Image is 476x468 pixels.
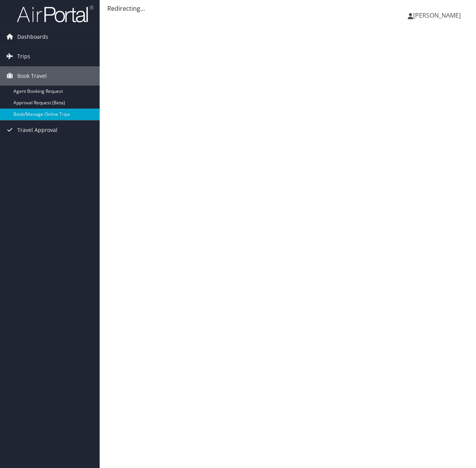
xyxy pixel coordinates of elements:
[413,11,461,20] span: [PERSON_NAME]
[17,47,30,66] span: Trips
[17,66,47,86] span: Book Travel
[17,27,48,46] span: Dashboards
[17,5,94,23] img: airportal-logo.png
[107,4,468,13] div: Redirecting...
[408,4,468,27] a: [PERSON_NAME]
[17,120,57,140] span: Travel Approval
